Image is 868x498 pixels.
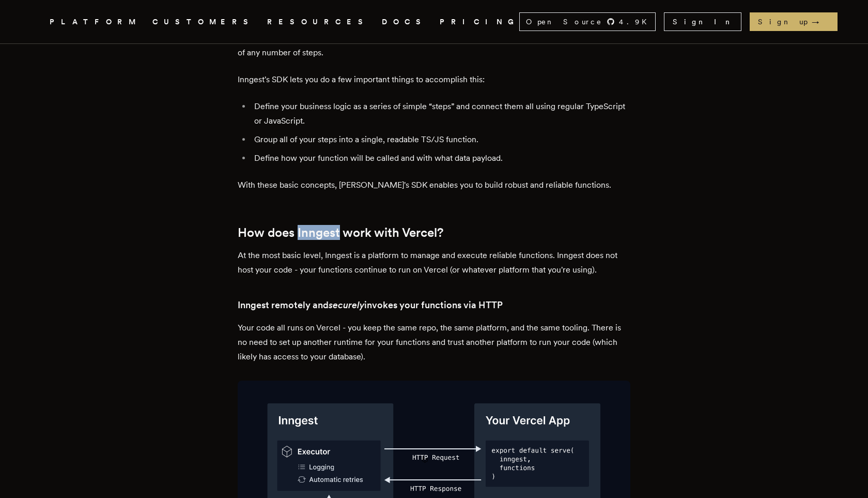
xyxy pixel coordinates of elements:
p: At the most basic level, Inngest is a platform to manage and execute reliable functions. Inngest ... [238,248,630,277]
h3: Inngest remotely and invokes your functions via HTTP [238,298,630,312]
em: securely [329,299,364,310]
a: PRICING [440,16,519,28]
button: PLATFORM [50,16,140,28]
li: Define your business logic as a series of simple “steps” and connect them all using regular TypeS... [251,99,630,128]
p: Your code all runs on Vercel - you keep the same repo, the same platform, and the same tooling. T... [238,321,630,364]
span: 4.9 K [619,17,653,27]
p: With these basic concepts, [PERSON_NAME]'s SDK enables you to build robust and reliable functions. [238,178,630,192]
span: → [812,17,829,27]
span: Open Source [526,17,602,27]
li: Define how your function will be called and with what data payload. [251,151,630,165]
a: DOCS [382,16,427,28]
button: RESOURCES [267,16,369,28]
a: Sign In [664,12,741,31]
h2: How does Inngest work with Vercel? [238,225,630,240]
a: Sign up [750,12,838,31]
p: Inngest's SDK lets you do a few important things to accomplish this: [238,72,630,87]
a: CUSTOMERS [152,16,255,28]
li: Group all of your steps into a single, readable TS/JS function. [251,132,630,147]
p: Inngest is a platform built to run reliable functions. It is designed to handle complex workloads... [238,31,630,60]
